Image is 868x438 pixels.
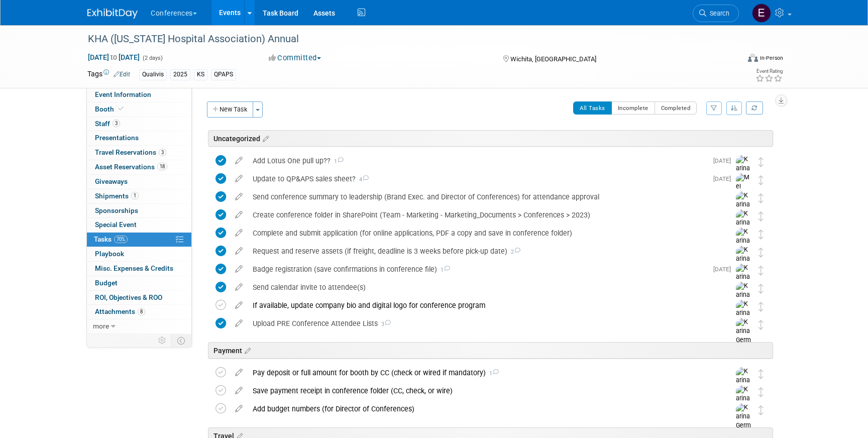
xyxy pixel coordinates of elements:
i: Move task [758,302,764,311]
div: Create conference folder in SharePoint (Team - Marketing - Marketing_Documents > Conferences > 2023) [248,206,716,224]
span: Attachments [95,307,145,315]
a: Refresh [746,101,763,115]
a: Asset Reservations18 [87,160,191,174]
a: edit [230,404,248,413]
button: Incomplete [611,101,655,115]
span: Staff [95,120,120,128]
div: Update to QP&APS sales sheet? [248,170,707,187]
span: Tasks [94,235,128,243]
a: Travel Reservations3 [87,146,191,160]
span: Travel Reservations [95,148,166,156]
a: edit [230,301,248,310]
div: Uncategorized [208,130,773,147]
span: [DATE] [713,157,736,164]
a: Shipments1 [87,189,191,203]
img: Karina German [736,155,751,191]
span: 1 [331,158,344,165]
span: to [109,53,119,61]
img: ExhibitDay [87,9,138,19]
span: ROI, Objectives & ROO [95,293,162,301]
img: Karina German [736,300,751,336]
span: Presentations [95,134,139,142]
a: Sponsorships [87,204,191,218]
span: Budget [95,279,118,287]
div: 2025 [170,69,190,80]
img: Mel Liwanag [736,173,751,209]
span: 18 [157,163,167,170]
button: Completed [655,101,697,115]
a: edit [230,283,248,292]
a: edit [230,319,248,328]
div: Event Rating [755,69,783,74]
span: Giveaways [95,177,128,185]
div: Send conference summary to leadership (Brand Exec. and Director of Conferences) for attendance ap... [248,188,716,205]
a: ROI, Objectives & ROO [87,291,191,305]
span: Event Information [95,90,151,98]
span: 3 [159,149,166,156]
span: 3 [378,321,391,327]
div: Badge registration (save confirmations in conference file) [248,261,707,278]
i: Booth reservation complete [119,106,124,112]
img: Karina German [736,191,751,227]
span: 70% [114,236,128,243]
a: Attachments8 [87,305,191,319]
a: Edit sections [242,345,251,355]
a: edit [230,192,248,201]
a: Edit [114,71,130,78]
img: Erin Anderson [752,4,771,23]
div: KS [194,69,207,80]
td: Personalize Event Tab Strip [154,334,171,347]
td: Toggle Event Tabs [171,334,192,347]
span: 1 [486,370,499,377]
i: Move task [758,211,764,221]
a: edit [230,247,248,256]
button: All Tasks [573,101,612,115]
a: Giveaways [87,175,191,189]
span: Asset Reservations [95,163,167,171]
div: Save payment receipt in conference folder (CC, check, or wire) [248,382,716,399]
a: Presentations [87,131,191,145]
a: edit [230,210,248,220]
img: Karina German [736,264,751,299]
img: Karina German [736,246,751,281]
a: edit [230,156,248,165]
i: Move task [758,387,764,397]
a: Search [693,5,739,22]
img: Karina German [736,228,751,263]
span: Wichita, [GEOGRAPHIC_DATA] [510,55,596,63]
div: KHA ([US_STATE] Hospital Association) Annual [84,30,724,48]
img: Karina German [736,209,751,245]
span: [DATE] [713,175,736,182]
span: [DATE] [713,266,736,273]
div: Add Lotus One pull up?? [248,152,707,169]
img: Karina German [736,367,751,403]
div: If available, update company bio and digital logo for conference program [248,297,716,314]
button: Committed [265,53,325,63]
span: 2 [507,249,520,255]
span: Special Event [95,221,137,229]
span: Misc. Expenses & Credits [95,264,173,272]
td: Tags [87,69,130,80]
span: 8 [138,308,145,315]
i: Move task [758,175,764,185]
div: Payment [208,342,773,359]
div: Qualivis [139,69,167,80]
a: edit [230,386,248,395]
a: Misc. Expenses & Credits [87,262,191,276]
i: Move task [758,266,764,275]
span: 4 [356,176,369,183]
span: Playbook [95,250,124,258]
a: edit [230,368,248,377]
a: edit [230,229,248,238]
span: Search [706,10,729,17]
a: Budget [87,276,191,290]
div: Request and reserve assets (if freight, deadline is 3 weeks before pick-up date) [248,243,716,260]
span: [DATE] [DATE] [87,53,140,62]
a: edit [230,265,248,274]
span: 1 [437,267,450,273]
img: Karina German [736,385,751,421]
a: Booth [87,102,191,117]
div: Pay deposit or full amount for booth by CC (check or wired if mandatory) [248,364,716,381]
span: Sponsorships [95,206,138,214]
a: more [87,319,191,334]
